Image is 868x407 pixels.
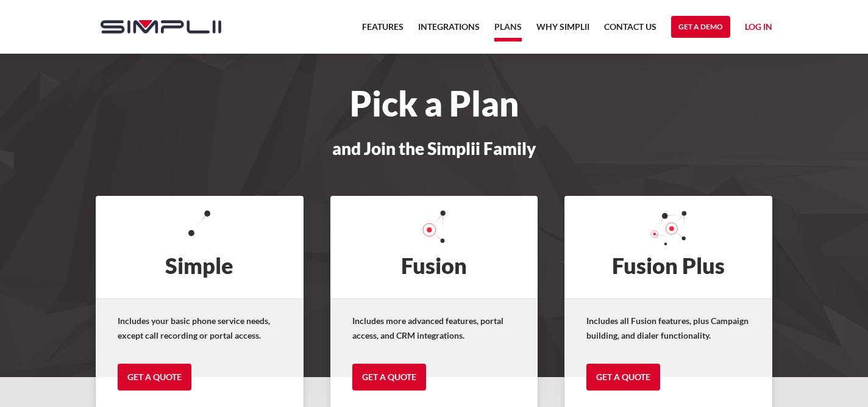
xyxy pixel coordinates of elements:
[586,364,660,391] a: Get a Quote
[118,364,191,391] a: Get a Quote
[604,20,656,41] a: Contact US
[96,196,304,298] h2: Simple
[118,314,282,343] p: Includes your basic phone service needs, except call recording or portal access.
[330,196,538,298] h2: Fusion
[418,20,480,41] a: Integrations
[745,20,772,38] a: Log in
[494,20,522,41] a: Plans
[564,196,772,298] h2: Fusion Plus
[362,20,404,41] a: Features
[88,90,780,117] h1: Pick a Plan
[352,364,426,391] a: Get a Quote
[352,315,503,340] strong: Includes more advanced features, portal access, and CRM integrations.
[671,16,730,38] a: Get a Demo
[101,20,221,34] img: Simplii
[586,315,749,340] strong: Includes all Fusion features, plus Campaign building, and dialer functionality.
[536,20,589,41] a: Why Simplii
[88,139,780,157] h3: and Join the Simplii Family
